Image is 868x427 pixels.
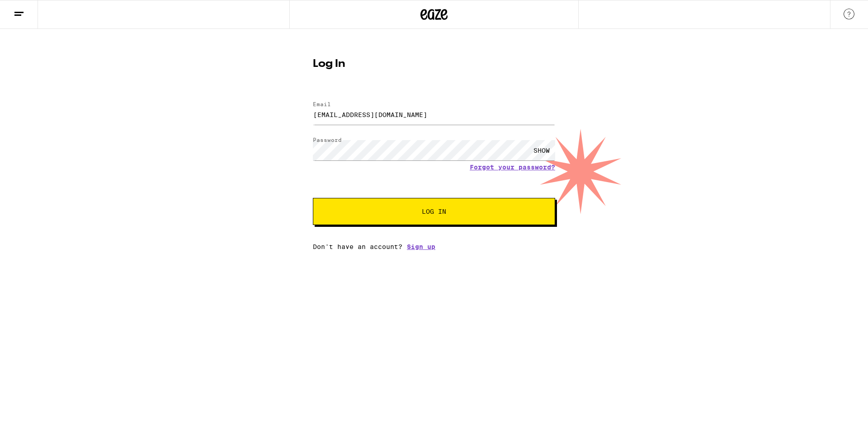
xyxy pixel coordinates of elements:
a: Sign up [407,243,435,250]
h1: Log In [313,59,555,70]
label: Email [313,101,331,107]
div: SHOW [528,140,555,160]
span: Log In [422,208,446,215]
a: Forgot your password? [470,164,555,171]
button: Log In [313,198,555,225]
label: Password [313,137,342,143]
div: Don't have an account? [313,243,555,250]
input: Email [313,104,555,125]
span: Hi. Need any help? [5,6,65,14]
